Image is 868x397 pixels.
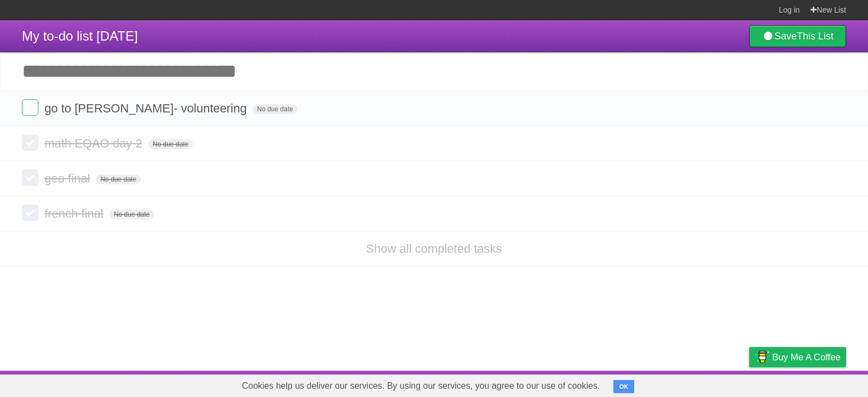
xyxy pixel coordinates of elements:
[110,209,154,219] span: No due date
[755,348,769,366] img: Buy me a coffee
[772,348,841,367] span: Buy me a coffee
[44,137,145,150] span: math EQAO day 2
[22,29,138,43] span: My to-do list [DATE]
[797,31,833,42] b: This List
[22,134,38,151] label: Done
[22,205,38,221] label: Done
[777,373,846,394] a: Suggest a feature
[231,375,611,397] span: Cookies help us deliver our services. By using our services, you agree to our use of cookies.
[749,347,846,367] a: Buy me a coffee
[96,174,140,184] span: No due date
[22,99,38,116] label: Done
[698,373,722,394] a: Terms
[22,169,38,186] label: Done
[603,373,626,394] a: About
[735,373,763,394] a: Privacy
[366,242,502,256] a: Show all completed tasks
[44,172,93,185] span: geo final
[44,101,249,115] span: go to [PERSON_NAME]- volunteering
[44,207,106,220] span: french final
[253,104,297,114] span: No due date
[640,373,684,394] a: Developers
[613,380,635,393] button: OK
[148,139,193,149] span: No due date
[749,25,846,47] a: SaveThis List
